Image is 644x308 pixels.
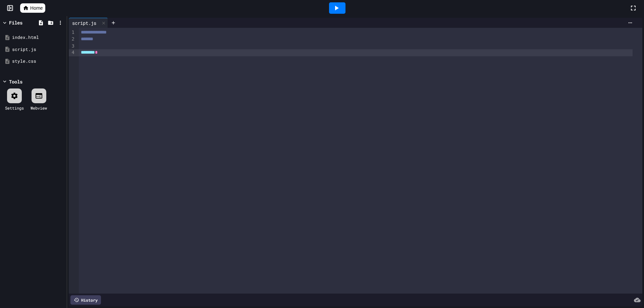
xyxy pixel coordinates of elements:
div: index.html [12,34,64,41]
div: Settings [5,105,24,111]
a: Home [20,3,45,13]
div: History [70,295,101,305]
div: 3 [69,43,75,50]
div: script.js [69,18,108,28]
div: Webview [31,105,47,111]
div: Tools [9,78,22,85]
div: script.js [69,19,100,26]
div: style.css [12,58,64,65]
div: 1 [69,29,75,36]
div: script.js [12,46,64,53]
div: Files [9,19,22,26]
div: 2 [69,36,75,43]
span: Home [30,5,43,11]
div: 4 [69,49,75,56]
